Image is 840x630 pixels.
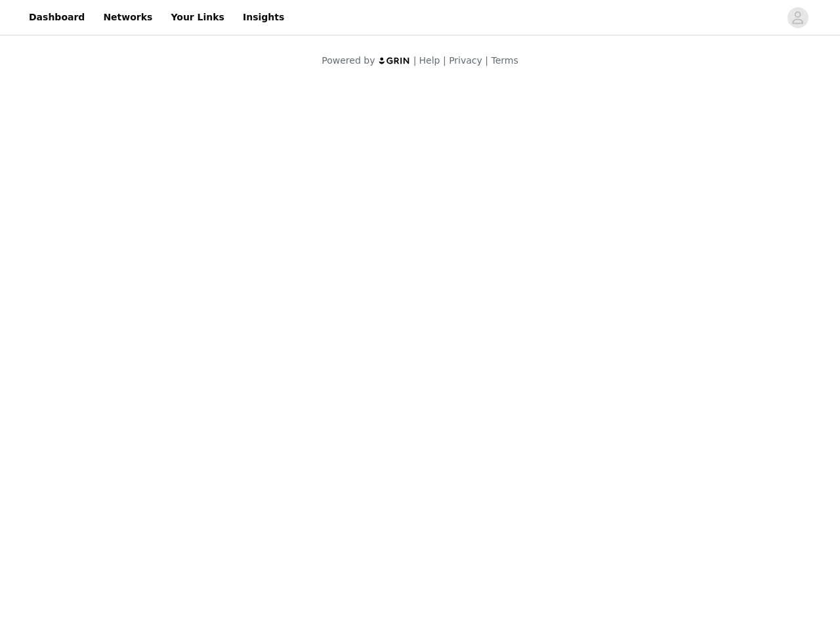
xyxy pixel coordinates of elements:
span: | [485,55,488,66]
a: Help [419,55,440,66]
a: Privacy [449,55,482,66]
a: Dashboard [21,3,93,32]
span: | [443,55,446,66]
span: Powered by [322,55,375,66]
a: Your Links [163,3,232,32]
a: Insights [235,3,292,32]
img: logo [378,56,411,65]
span: | [413,55,417,66]
a: Terms [491,55,518,66]
a: Networks [95,3,160,32]
div: avatar [791,7,804,28]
